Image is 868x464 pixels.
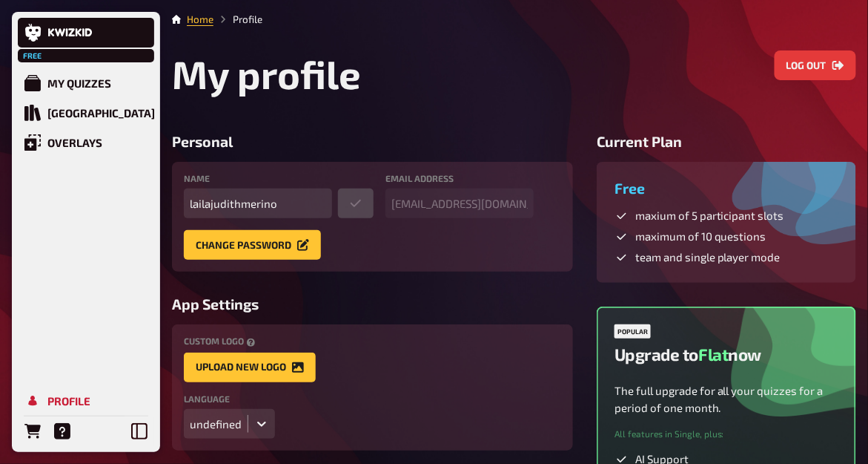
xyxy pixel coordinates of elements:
button: Change password [184,230,321,260]
small: All features in Single, plus : [614,428,724,440]
div: undefined [190,417,242,431]
li: Profile [213,12,262,27]
a: Overlays [18,128,154,157]
span: team and single player mode [635,250,781,265]
label: Name [184,174,374,183]
span: Free [19,51,46,60]
div: Overlays [47,136,102,149]
button: Log out [775,50,856,80]
li: Home [187,12,213,27]
a: Quiz Library [18,98,154,128]
h1: My profile [172,50,361,97]
label: Custom Logo [184,336,561,346]
button: Upload new Logo [184,353,316,382]
h3: App Settings [172,295,573,313]
label: Email address [385,174,534,183]
span: Flat [699,344,729,365]
div: [GEOGRAPHIC_DATA] [47,106,155,120]
div: Popular [614,324,651,339]
h3: Current Plan [597,133,856,150]
label: Language [184,394,561,403]
h3: Free [614,180,838,197]
div: My Quizzes [47,76,111,90]
h2: Upgrade to now [614,344,761,365]
a: Help [47,416,77,446]
a: Orders [18,416,47,446]
div: Profile [47,394,90,408]
a: Home [187,13,213,25]
span: maximum of 10 questions [635,229,766,244]
span: maxium of 5 participant slots [635,209,784,223]
a: My Quizzes [18,68,154,98]
p: The full upgrade for all your quizzes for a period of one month. [614,382,838,416]
h3: Personal [172,133,573,150]
a: Profile [18,386,154,416]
